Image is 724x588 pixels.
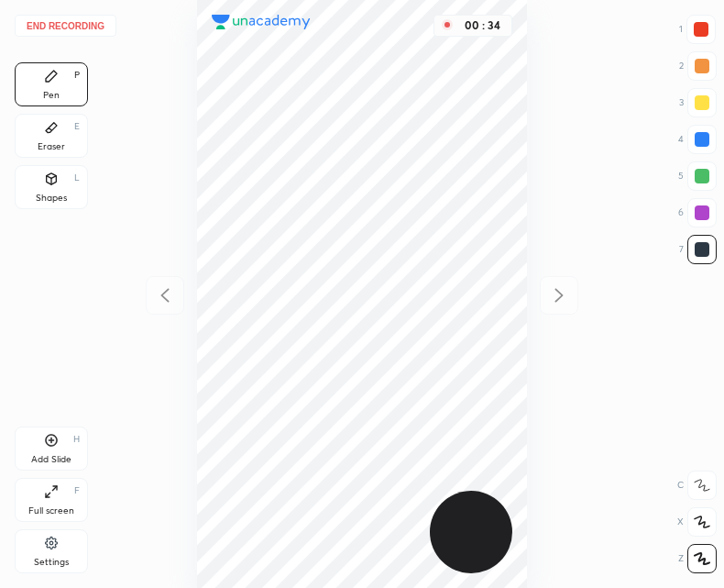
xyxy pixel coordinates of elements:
div: 2 [679,51,717,81]
div: Z [678,544,717,573]
div: 1 [679,15,716,44]
div: E [74,122,80,131]
div: Full screen [28,506,74,516]
div: L [74,173,80,183]
div: 00 : 34 [460,19,504,32]
div: Eraser [38,142,65,151]
div: X [677,507,717,537]
div: 5 [678,161,717,191]
button: End recording [15,15,116,37]
div: 6 [678,198,717,227]
div: 3 [679,88,717,117]
img: logo.38c385cc.svg [212,15,311,29]
div: Pen [43,91,60,100]
div: C [677,471,717,500]
div: F [74,486,80,495]
div: Settings [34,558,69,567]
div: 7 [679,235,717,264]
div: P [74,71,80,80]
div: Shapes [36,194,67,203]
div: H [73,435,80,444]
div: 4 [678,125,717,154]
div: Add Slide [31,455,71,464]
